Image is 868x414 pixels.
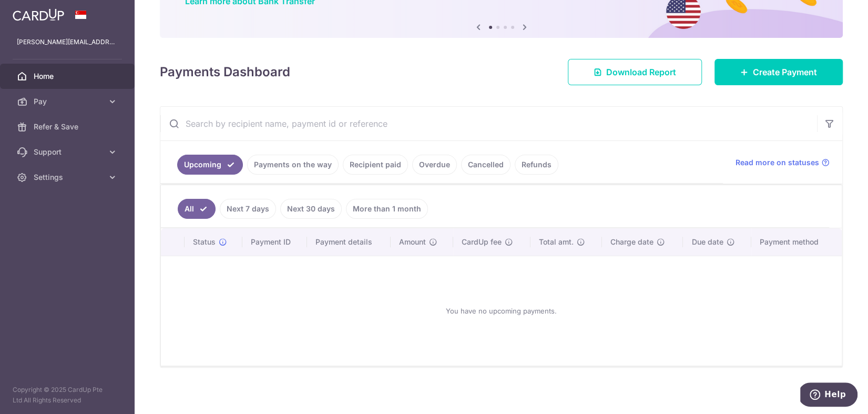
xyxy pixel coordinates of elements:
[539,237,574,247] span: Total amt.
[34,122,103,132] span: Refer & Save
[736,157,819,168] span: Read more on statuses
[462,237,502,247] span: CardUp fee
[34,96,103,107] span: Pay
[343,155,408,175] a: Recipient paid
[515,155,558,175] a: Refunds
[691,237,723,247] span: Due date
[13,8,64,21] img: CardUp
[242,228,307,256] th: Payment ID
[399,237,426,247] span: Amount
[173,265,829,357] div: You have no upcoming payments.
[714,59,843,85] a: Create Payment
[177,155,243,175] a: Upcoming
[280,199,342,219] a: Next 30 days
[178,199,216,219] a: All
[800,382,857,409] iframe: Opens a widget where you can find more information
[193,237,216,247] span: Status
[610,237,653,247] span: Charge date
[247,155,339,175] a: Payments on the way
[568,59,702,85] a: Download Report
[346,199,428,219] a: More than 1 month
[461,155,510,175] a: Cancelled
[753,66,817,78] span: Create Payment
[606,66,676,78] span: Download Report
[307,228,391,256] th: Payment details
[17,37,118,47] p: [PERSON_NAME][EMAIL_ADDRESS][DOMAIN_NAME]
[751,228,842,256] th: Payment method
[160,63,290,82] h4: Payments Dashboard
[160,107,817,140] input: Search by recipient name, payment id or reference
[220,199,276,219] a: Next 7 days
[34,172,103,183] span: Settings
[34,71,103,82] span: Home
[736,157,830,168] a: Read more on statuses
[34,147,103,157] span: Support
[412,155,457,175] a: Overdue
